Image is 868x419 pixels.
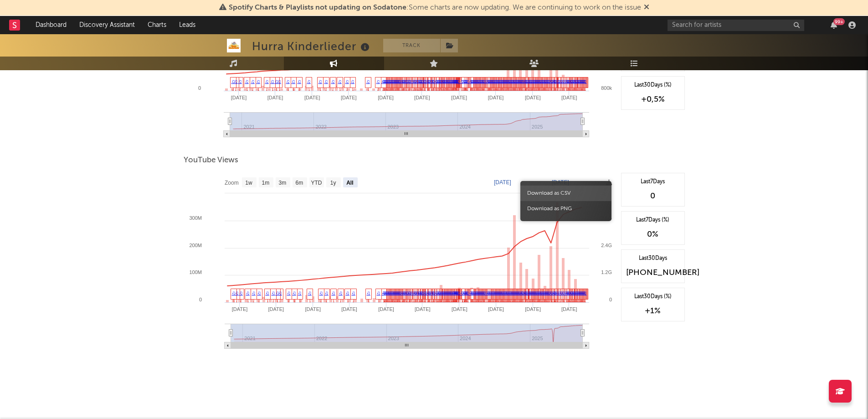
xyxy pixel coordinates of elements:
a: ♫ [569,78,573,84]
a: ♫ [532,78,536,84]
a: ♫ [477,78,481,84]
a: ♫ [570,78,574,84]
div: 99 + [833,18,845,25]
a: ♫ [474,78,478,84]
a: ♫ [422,78,426,84]
a: ♫ [447,78,450,84]
a: ♫ [484,78,488,84]
a: ♫ [384,78,388,84]
a: ♫ [421,78,425,84]
a: ♫ [276,290,279,295]
a: ♫ [252,290,256,295]
a: ♫ [488,78,491,84]
a: ♫ [423,78,426,84]
a: ♫ [553,78,556,84]
a: ♫ [507,78,511,84]
a: ♫ [465,78,469,84]
a: ♫ [526,78,530,84]
a: ♫ [555,78,559,84]
a: ♫ [550,78,554,84]
a: ♫ [464,78,467,84]
a: ♫ [469,78,473,84]
a: ♫ [444,78,447,84]
a: ♫ [437,78,440,84]
a: ♫ [544,78,548,84]
a: ♫ [410,78,413,84]
a: ♫ [541,78,545,84]
a: ♫ [571,78,575,84]
a: ♫ [524,78,527,84]
a: ♫ [561,78,565,84]
a: ♫ [516,78,519,84]
a: ♫ [454,78,457,84]
a: ♫ [538,78,541,84]
a: ♫ [543,78,547,84]
a: ♫ [481,78,484,84]
a: ♫ [581,78,585,84]
a: ♫ [390,78,394,84]
a: ♫ [451,78,455,84]
a: ♫ [503,78,507,84]
a: ♫ [386,78,390,84]
a: ♫ [438,78,442,84]
a: ♫ [545,78,549,84]
a: ♫ [402,78,406,84]
a: ♫ [401,78,405,84]
a: ♫ [463,78,467,84]
a: ♫ [576,78,580,84]
a: ♫ [539,78,543,84]
a: ♫ [415,78,419,84]
a: ♫ [509,78,513,84]
a: ♫ [565,78,569,84]
a: ♫ [531,78,535,84]
a: ♫ [486,78,489,84]
a: ♫ [452,78,456,84]
a: ♫ [557,78,561,84]
a: ♫ [571,78,575,84]
a: ♫ [509,78,513,84]
a: ♫ [412,78,416,84]
a: ♫ [507,78,510,84]
a: ♫ [530,78,534,84]
a: ♫ [529,78,532,84]
a: ♫ [476,78,480,84]
a: ♫ [510,78,514,84]
a: ♫ [498,78,501,84]
a: ♫ [466,78,470,84]
a: ♫ [514,78,518,84]
a: ♫ [548,78,551,84]
a: ♫ [442,78,446,84]
a: ♫ [277,78,281,84]
a: ♫ [452,78,456,84]
a: ♫ [453,78,457,84]
a: ♫ [464,78,468,84]
a: ♫ [238,78,242,84]
a: ♫ [493,78,497,84]
a: ♫ [502,78,505,84]
a: ♫ [512,78,516,84]
a: ♫ [392,78,395,84]
a: ♫ [447,78,451,84]
a: ♫ [583,78,587,84]
a: ♫ [470,78,474,84]
a: ♫ [455,78,458,84]
a: ♫ [473,78,477,84]
a: ♫ [391,78,395,84]
a: ♫ [298,78,301,84]
a: ♫ [382,78,385,84]
a: ♫ [445,78,449,84]
a: ♫ [523,78,526,84]
a: ♫ [504,78,508,84]
a: ♫ [435,78,438,84]
a: ♫ [562,78,565,84]
a: ♫ [535,78,539,84]
a: ♫ [521,78,524,84]
a: ♫ [567,78,571,84]
a: ♫ [424,78,427,84]
a: ♫ [318,78,322,84]
a: ♫ [266,290,269,295]
a: ♫ [445,78,448,84]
